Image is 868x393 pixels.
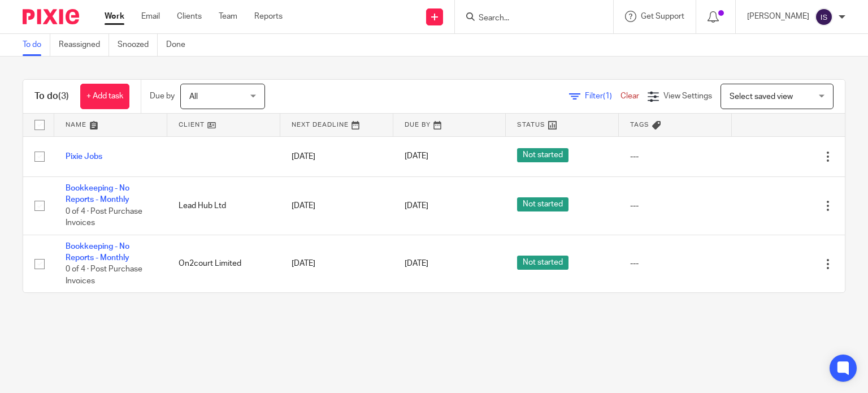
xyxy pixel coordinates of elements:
td: [DATE] [280,176,393,235]
p: Due by [150,90,175,102]
a: + Add task [80,84,129,109]
span: Select saved view [730,93,793,101]
span: [DATE] [405,202,428,210]
span: Not started [517,197,568,211]
h1: To do [34,90,69,102]
a: Snoozed [118,34,158,56]
td: [DATE] [280,136,393,176]
td: Lead Hub Ltd [167,176,280,235]
input: Search [478,14,579,24]
span: Filter [585,92,620,100]
a: Done [166,34,194,56]
img: Pixie [23,9,79,24]
div: --- [630,258,721,269]
span: All [189,93,198,101]
div: --- [630,151,721,162]
a: Work [105,11,124,22]
span: Not started [517,256,568,270]
span: 0 of 4 · Post Purchase Invoices [66,208,142,227]
a: Team [219,11,237,22]
a: Reassigned [59,34,109,56]
a: Clear [620,92,639,100]
td: On2court Limited [167,235,280,292]
span: (1) [603,92,612,100]
a: Bookkeeping - No Reports - Monthly [66,184,129,204]
a: Pixie Jobs [66,153,102,161]
img: svg%3E [815,8,833,26]
span: [DATE] [405,260,428,268]
span: 0 of 4 · Post Purchase Invoices [66,266,142,286]
a: Bookkeeping - No Reports - Monthly [66,243,129,262]
a: To do [23,34,50,56]
td: [DATE] [280,235,393,292]
span: [DATE] [405,153,428,161]
span: Get Support [641,12,684,20]
a: Email [141,11,160,22]
span: Tags [630,122,649,128]
a: Clients [177,11,202,22]
a: Reports [254,11,283,22]
span: (3) [58,92,69,101]
p: [PERSON_NAME] [747,11,809,22]
span: Not started [517,148,568,162]
div: --- [630,200,721,211]
span: View Settings [663,92,712,100]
